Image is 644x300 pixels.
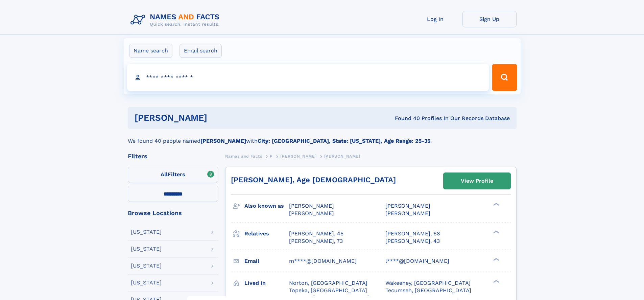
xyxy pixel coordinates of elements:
h3: Relatives [244,228,289,239]
a: [PERSON_NAME], 73 [289,237,343,245]
a: [PERSON_NAME] [280,152,316,160]
span: [PERSON_NAME] [280,154,316,159]
span: [PERSON_NAME] [324,154,360,159]
div: We found 40 people named with . [128,129,517,145]
span: [PERSON_NAME] [385,210,430,216]
a: [PERSON_NAME], 45 [289,230,343,237]
a: Sign Up [462,11,517,27]
div: Found 40 Profiles In Our Records Database [301,115,510,122]
b: City: [GEOGRAPHIC_DATA], State: [US_STATE], Age Range: 25-35 [258,138,430,144]
div: ❯ [492,279,500,283]
span: P [270,154,273,159]
span: [PERSON_NAME] [289,203,334,209]
label: Filters [128,167,218,183]
div: ❯ [492,230,500,234]
label: Name search [129,44,172,58]
h3: Also known as [244,200,289,212]
span: Topeka, [GEOGRAPHIC_DATA] [289,287,367,294]
h3: Email [244,255,289,267]
span: Tecumseh, [GEOGRAPHIC_DATA] [385,287,471,294]
img: Logo Names and Facts [128,11,225,29]
div: [US_STATE] [131,263,162,269]
a: Names and Facts [225,152,262,160]
button: Search Button [492,64,517,91]
a: [PERSON_NAME], 43 [385,237,440,245]
div: [US_STATE] [131,280,162,285]
div: Browse Locations [128,210,218,216]
input: search input [127,64,489,91]
div: [US_STATE] [131,246,162,252]
h3: Lived in [244,277,289,289]
a: [PERSON_NAME], Age [DEMOGRAPHIC_DATA] [231,176,396,184]
div: Filters [128,153,218,159]
a: Log In [408,11,462,27]
a: P [270,152,273,160]
div: ❯ [492,257,500,261]
span: [PERSON_NAME] [385,203,430,209]
h1: [PERSON_NAME] [135,114,301,122]
div: ❯ [492,202,500,207]
span: All [161,171,168,178]
a: View Profile [444,173,510,189]
div: [US_STATE] [131,229,162,235]
div: View Profile [461,173,493,189]
label: Email search [180,44,222,58]
span: Wakeeney, [GEOGRAPHIC_DATA] [385,280,471,286]
a: [PERSON_NAME], 68 [385,230,440,237]
span: Norton, [GEOGRAPHIC_DATA] [289,280,367,286]
b: [PERSON_NAME] [200,138,246,144]
span: [PERSON_NAME] [289,210,334,216]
